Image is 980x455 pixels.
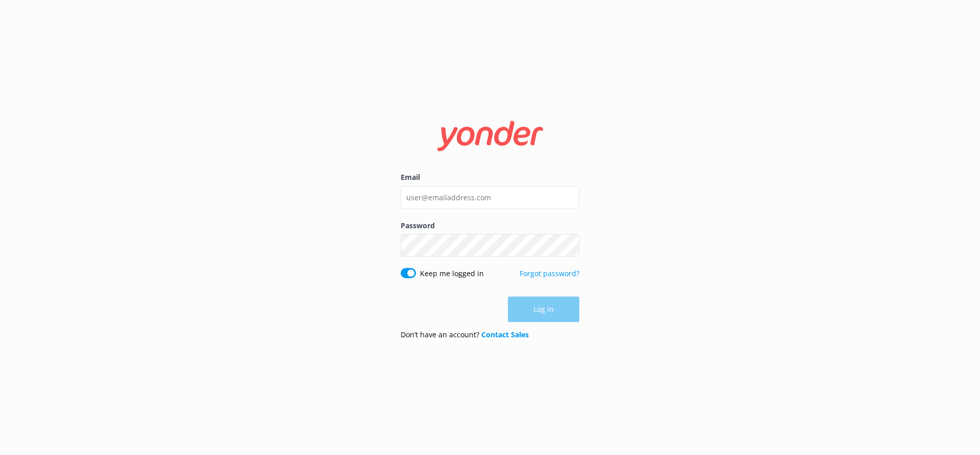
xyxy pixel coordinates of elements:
a: Contact Sales [481,330,529,339]
input: user@emailaddress.com [401,186,579,209]
a: Forgot password? [520,269,579,278]
label: Email [401,172,579,183]
label: Keep me logged in [420,268,484,279]
button: Show password [559,235,579,256]
label: Password [401,220,579,231]
p: Don’t have an account? [401,329,529,340]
